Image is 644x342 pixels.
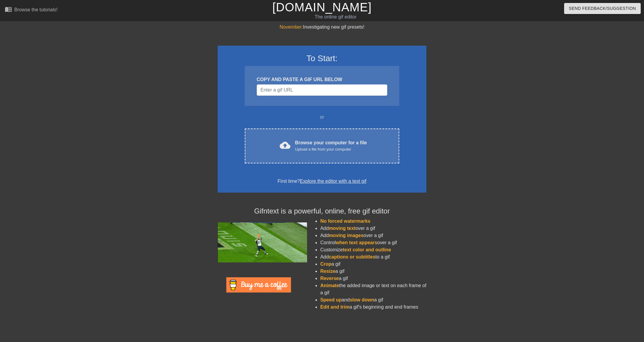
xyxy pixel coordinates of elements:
[320,275,426,282] li: a gif
[300,179,366,184] a: Explore the editor with a test gif
[5,6,12,13] span: menu_book
[320,296,426,304] li: and a gif
[564,3,641,14] button: Send Feedback/Suggestion
[14,7,58,12] div: Browse the tutorials!
[218,13,453,21] div: The online gif editor
[257,76,387,83] div: COPY AND PASTE A GIF URL BELOW
[320,239,426,246] li: Control over a gif
[320,268,426,275] li: a gif
[320,304,426,311] li: a gif's beginning and end frames
[280,24,303,30] span: November:
[329,226,356,231] span: moving text
[320,261,426,268] li: a gif
[280,140,290,151] span: cloud_upload
[329,254,375,259] span: captions or subtitles
[343,247,391,252] span: text color and outline
[225,53,419,64] h3: To Start:
[226,277,291,293] img: Buy Me A Coffee
[218,207,426,216] h4: Gifntext is a powerful, online, free gif editor
[5,6,58,15] a: Browse the tutorials!
[320,282,426,296] li: the added image or text on each frame of a gif
[257,84,387,96] input: Username
[218,24,426,31] div: Investigating new gif presets!
[320,283,339,288] span: Animate
[295,139,367,152] div: Browse your computer for a file
[320,261,331,267] span: Crop
[320,253,426,261] li: Add to a gif
[295,146,367,152] div: Upload a file from your computer
[218,222,307,262] img: football_small.gif
[320,297,342,302] span: Speed up
[320,276,339,281] span: Reverse
[320,219,370,224] span: No forced watermarks
[350,297,374,302] span: slow down
[336,240,377,245] span: when text appears
[329,233,363,238] span: moving images
[225,178,419,185] div: First time?
[320,269,335,274] span: Resize
[320,246,426,253] li: Customize
[233,114,411,121] div: or
[272,1,371,14] a: [DOMAIN_NAME]
[569,5,636,12] span: Send Feedback/Suggestion
[320,232,426,239] li: Add over a gif
[320,304,349,309] span: Edit and trim
[320,225,426,232] li: Add over a gif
